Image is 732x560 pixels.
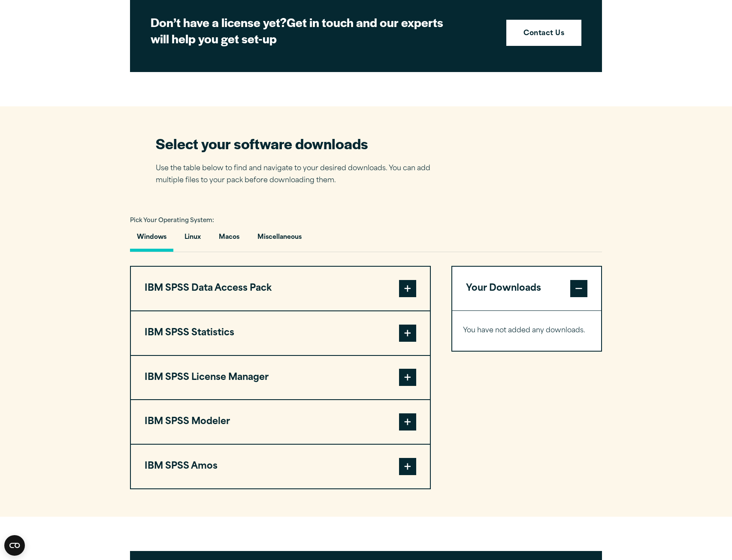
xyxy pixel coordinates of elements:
p: Use the table below to find and navigate to your desired downloads. You can add multiple files to... [156,163,443,187]
button: IBM SPSS Amos [131,445,430,488]
a: Contact Us [506,20,581,46]
strong: Contact Us [523,28,564,39]
button: Miscellaneous [251,227,309,252]
button: Your Downloads [452,267,601,310]
span: Pick Your Operating System: [130,218,214,223]
div: Your Downloads [452,310,601,351]
button: IBM SPSS Modeler [131,400,430,444]
h2: Select your software downloads [156,134,443,153]
button: Windows [130,227,173,252]
button: Open CMP widget [4,535,25,556]
p: You have not added any downloads. [463,325,590,337]
button: Macos [212,227,246,252]
button: IBM SPSS License Manager [131,356,430,400]
button: Linux [178,227,208,252]
strong: Don’t have a license yet? [151,13,287,30]
h2: Get in touch and our experts will help you get set-up [151,14,451,46]
button: IBM SPSS Statistics [131,311,430,355]
button: IBM SPSS Data Access Pack [131,267,430,310]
